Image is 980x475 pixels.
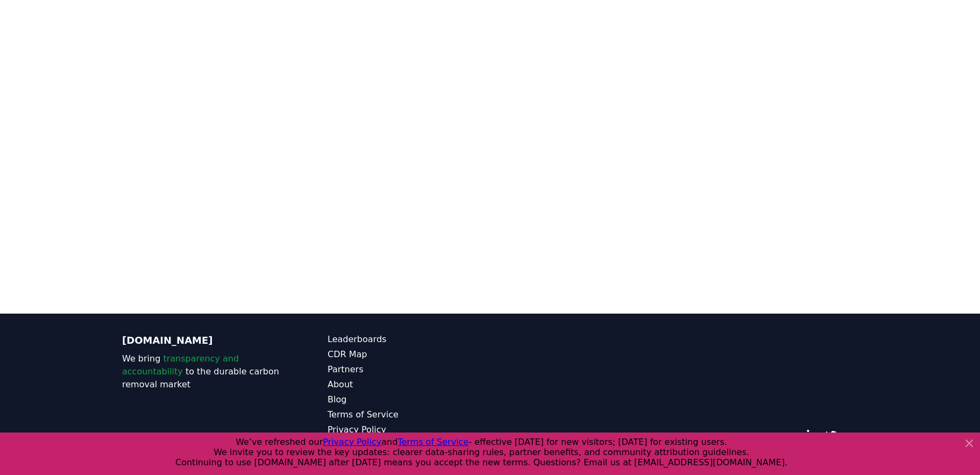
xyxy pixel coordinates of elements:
span: transparency and accountability [122,353,239,377]
a: CDR Map [328,348,490,361]
p: [DOMAIN_NAME] [122,333,285,348]
a: Blog [328,393,490,406]
a: Terms of Service [328,408,490,421]
a: About [328,378,490,391]
a: Leaderboards [328,333,490,346]
a: LinkedIn [806,430,817,441]
a: Partners [328,363,490,376]
a: Privacy Policy [328,423,490,436]
a: Twitter [826,430,836,441]
p: We bring to the durable carbon removal market [122,352,285,391]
